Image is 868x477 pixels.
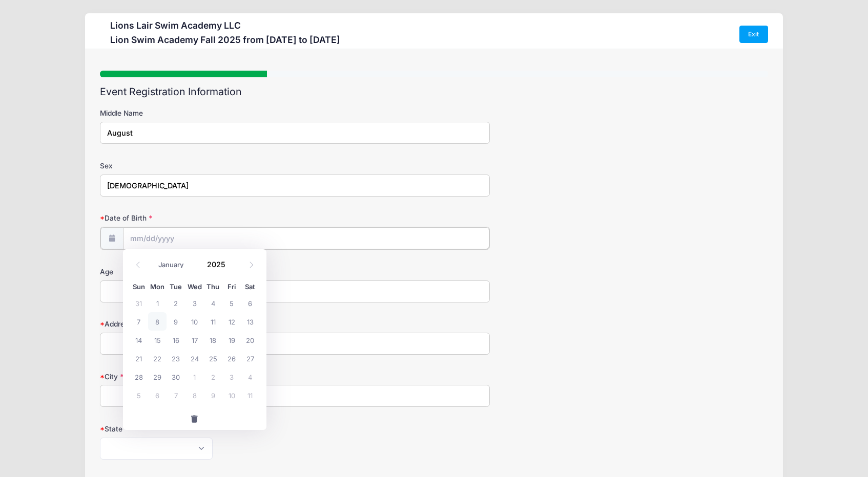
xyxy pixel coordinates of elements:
[739,26,768,43] a: Exit
[100,372,322,382] label: City
[100,267,322,277] label: Age
[204,331,222,349] span: September 18, 2025
[185,284,204,290] span: Wed
[185,367,204,386] span: October 1, 2025
[100,319,322,329] label: Address
[154,258,199,271] select: Month
[167,349,185,367] span: September 23, 2025
[100,108,322,118] label: Middle Name
[148,349,167,367] span: September 22, 2025
[222,294,241,312] span: September 5, 2025
[123,227,489,249] input: mm/dd/yyyy
[222,284,241,290] span: Fri
[110,20,340,31] h3: Lions Lair Swim Academy LLC
[148,284,167,290] span: Mon
[185,294,204,312] span: September 3, 2025
[130,312,148,331] span: September 7, 2025
[167,312,185,331] span: September 9, 2025
[167,294,185,312] span: September 2, 2025
[167,284,185,290] span: Tue
[167,386,185,404] span: October 7, 2025
[241,386,259,404] span: October 11, 2025
[204,349,222,367] span: September 25, 2025
[130,294,148,312] span: August 31, 2025
[204,312,222,331] span: September 11, 2025
[185,386,204,404] span: October 8, 2025
[100,213,322,223] label: Date of Birth
[241,349,259,367] span: September 27, 2025
[185,331,204,349] span: September 17, 2025
[100,424,322,434] label: State
[222,367,241,386] span: October 3, 2025
[185,312,204,331] span: September 10, 2025
[110,34,340,45] h3: Lion Swim Academy Fall 2025 from [DATE] to [DATE]
[100,161,322,171] label: Sex
[148,312,167,331] span: September 8, 2025
[204,367,222,386] span: October 2, 2025
[241,367,259,386] span: October 4, 2025
[241,284,259,290] span: Sat
[202,256,236,272] input: Year
[167,367,185,386] span: September 30, 2025
[148,331,167,349] span: September 15, 2025
[222,331,241,349] span: September 19, 2025
[222,312,241,331] span: September 12, 2025
[130,331,148,349] span: September 14, 2025
[167,331,185,349] span: September 16, 2025
[241,331,259,349] span: September 20, 2025
[222,386,241,404] span: October 10, 2025
[204,294,222,312] span: September 4, 2025
[148,294,167,312] span: September 1, 2025
[148,386,167,404] span: October 6, 2025
[222,349,241,367] span: September 26, 2025
[100,86,768,98] h2: Event Registration Information
[148,367,167,386] span: September 29, 2025
[130,284,148,290] span: Sun
[130,386,148,404] span: October 5, 2025
[204,386,222,404] span: October 9, 2025
[130,367,148,386] span: September 28, 2025
[241,294,259,312] span: September 6, 2025
[241,312,259,331] span: September 13, 2025
[204,284,222,290] span: Thu
[130,349,148,367] span: September 21, 2025
[185,349,204,367] span: September 24, 2025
